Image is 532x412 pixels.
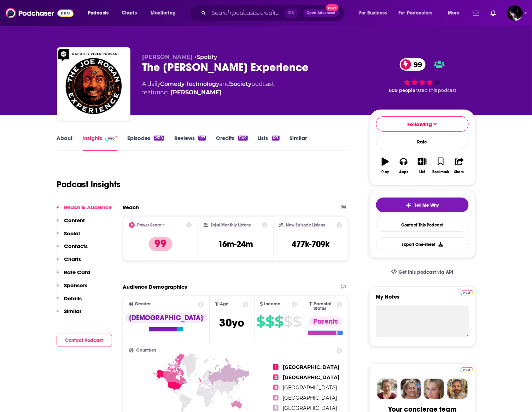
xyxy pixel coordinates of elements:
button: Details [57,295,82,308]
a: Pro website [461,366,473,373]
div: Bookmark [432,170,449,174]
div: 1109 [238,136,247,141]
span: , [185,81,186,87]
button: Bookmark [432,153,450,178]
img: Jules Profile [424,379,444,399]
button: List [413,153,431,178]
h1: Podcast Insights [57,179,121,190]
a: The Joe Rogan Experience [58,49,129,119]
h2: Audience Demographics [123,283,187,290]
div: 123 [272,136,280,141]
a: Joe Rogan [171,88,222,97]
img: Sydney Profile [377,379,398,399]
button: open menu [354,7,396,19]
span: Gender [135,302,151,306]
span: rated this podcast [416,88,457,93]
button: Reach & Audience [57,204,112,217]
img: User Profile [507,5,523,21]
a: About [57,135,73,151]
span: • [195,54,217,60]
div: A daily podcast [142,80,274,97]
h3: 16m-24m [218,239,253,249]
span: 99 [407,58,426,71]
button: Contact Podcast [57,334,112,347]
p: Content [64,217,85,224]
img: Barbara Profile [401,379,421,399]
button: Rate Card [57,269,90,282]
span: $ [293,316,301,327]
span: [GEOGRAPHIC_DATA] [283,374,339,381]
p: Contacts [64,243,88,249]
a: Lists123 [258,135,280,151]
span: ⌘ K [285,8,298,18]
a: 99 [400,58,426,71]
button: Export One-Sheet [376,237,469,251]
p: Charts [64,256,81,263]
input: Search podcasts, credits, & more... [209,7,285,19]
span: 5 [273,405,279,411]
button: open menu [83,7,118,19]
div: 99 609 peoplerated this podcast [369,54,475,98]
span: More [448,8,460,18]
p: Rate Card [64,269,90,276]
span: Countries [136,348,157,353]
span: 609 people [389,88,416,93]
div: Rate [376,135,469,149]
div: Play [381,170,389,174]
span: 1 [273,364,279,370]
span: For Business [359,8,387,18]
div: Search podcasts, credits, & more... [196,5,352,21]
a: Technology [186,81,220,87]
span: Open Advanced [306,11,336,15]
button: Share [450,153,468,178]
span: [PERSON_NAME] [142,54,193,60]
button: tell me why sparkleTell Me Why [376,198,469,212]
div: 2510 [154,136,164,141]
img: Jon Profile [447,379,468,399]
a: Episodes2510 [127,135,164,151]
a: Charts [117,7,141,19]
span: [GEOGRAPHIC_DATA] [283,384,337,391]
span: $ [256,316,265,327]
img: tell me why sparkle [406,202,411,208]
a: Spotify [197,54,217,60]
img: Podchaser Pro [105,136,118,141]
a: Society [230,81,252,87]
span: Following [408,121,432,128]
p: Similar [64,308,82,314]
button: Apps [394,153,413,178]
h2: Reach [123,204,139,211]
p: Details [64,295,82,302]
button: Charts [57,256,81,269]
span: 4 [273,395,279,401]
div: [DEMOGRAPHIC_DATA] [125,313,207,323]
img: Podchaser Pro [461,367,473,373]
span: Income [264,302,281,306]
button: Sponsors [57,282,88,295]
img: Podchaser - Follow, Share and Rate Podcasts [6,6,74,20]
button: Open AdvancedNew [303,9,339,17]
p: Sponsors [64,282,88,289]
span: [GEOGRAPHIC_DATA] [283,405,337,411]
button: Play [376,153,394,178]
p: Reach & Audience [64,204,112,211]
a: Similar [290,135,307,151]
label: My Notes [376,293,469,306]
p: Social [64,230,80,237]
span: Get this podcast via API [398,269,453,275]
h2: Power Score™ [138,223,165,228]
a: Pro website [461,289,473,296]
span: Parental Status [314,302,335,311]
button: Social [57,230,80,243]
a: Show notifications dropdown [488,7,499,19]
span: New [326,4,339,11]
h2: Total Monthly Listens [211,223,251,228]
span: $ [275,316,283,327]
button: open menu [146,7,185,19]
span: Age [220,302,229,306]
a: Contact This Podcast [376,218,469,232]
button: Show profile menu [507,5,523,21]
a: Credits1109 [216,135,247,151]
a: InsightsPodchaser Pro [83,135,118,151]
h3: 477k-709k [292,239,330,249]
